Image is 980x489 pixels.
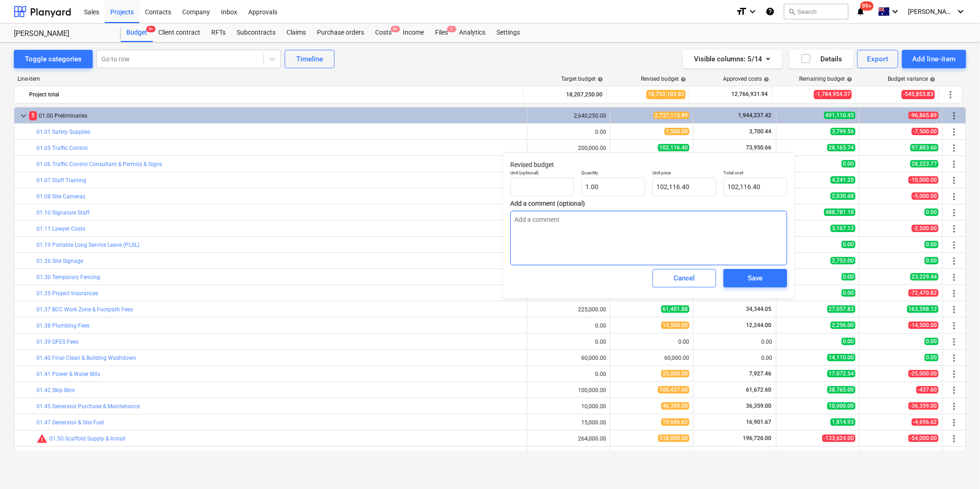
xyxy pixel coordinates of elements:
span: -437.60 [916,386,938,394]
i: keyboard_arrow_down [890,6,901,17]
a: 01.37 BCC Work Zone & Footpath Fees [36,306,133,313]
div: 0.00 [595,129,606,135]
div: 264,000.00 [578,435,606,442]
span: 9+ [146,26,155,32]
a: 01.40 Final Clean & Building Washdown [36,355,136,361]
span: 10,000.00 [827,402,855,410]
span: 0.00 [842,241,855,248]
span: 23,229.44 [910,273,938,280]
span: 61,672.60 [745,387,772,393]
span: More actions [949,239,960,250]
span: More actions [949,143,960,154]
span: More actions [949,207,960,218]
span: 3,799.56 [831,128,855,135]
div: Revised budget [641,76,686,82]
span: More actions [949,110,960,121]
span: More actions [949,256,960,267]
div: Toggle categories [25,53,82,65]
i: Knowledge base [765,6,775,17]
button: Toggle categories [14,50,93,68]
div: Analytics [454,24,491,42]
span: 28,165.74 [827,144,855,151]
a: 01.47 Generator & Site Fuel [36,419,104,426]
div: 100,000.00 [578,387,606,394]
span: More actions [949,159,960,170]
a: Subcontracts [231,24,281,42]
span: 0.00 [842,289,855,297]
a: 01.35 Project Insurances [36,290,98,297]
div: Save [748,272,763,284]
p: Unit price [652,170,716,178]
i: keyboard_arrow_down [955,6,966,17]
button: Cancel [652,269,716,287]
a: 01.19 Portable Long Service Leave (PLSL) [36,242,139,248]
span: 3,167.13 [831,225,855,232]
span: More actions [945,89,956,100]
a: 01.38 Plumbing Fees [36,322,90,329]
a: Budget9+ [121,24,153,42]
div: Budget variance [888,76,935,82]
span: More actions [949,126,960,137]
div: 0.00 [595,322,606,329]
span: 7,500.00 [664,128,689,135]
div: 2,640,250.00 [531,113,606,119]
span: -5,000.00 [912,192,938,200]
a: 01.39 QFES Fees [36,339,78,345]
span: 2,030.68 [831,192,855,200]
i: notifications [856,6,865,17]
button: Export [857,50,899,68]
span: 34,344.05 [745,306,772,312]
div: 200,000.00 [578,145,606,151]
a: 01.41 Power & Water Bills [36,371,100,377]
span: More actions [949,175,960,186]
div: Costs [370,24,397,42]
span: More actions [949,191,960,202]
span: 19,696.62 [661,418,689,426]
a: 01.30 Temporary Fencing [36,274,100,280]
p: Unit (optional) [510,170,574,178]
span: 0.00 [925,209,938,216]
button: Add line-item [902,50,966,68]
span: 0.00 [842,273,855,280]
span: 25,000.00 [661,370,689,377]
a: 01.26 Site Signage [36,258,83,264]
div: 0.00 [678,339,689,345]
div: 01.00 Preliminaries [29,108,523,123]
a: Client contract [153,24,206,42]
p: Total cost [723,170,787,178]
span: 12,766,931.94 [730,90,769,98]
span: -2,500.00 [912,225,938,232]
a: 01.07 Staff Training [36,177,86,184]
a: 01.05 Traffic Control [36,145,88,151]
span: 100,437.60 [658,386,689,394]
button: Timeline [285,50,335,68]
span: 488,781.18 [824,209,855,216]
div: 0.00 [595,371,606,377]
span: 491,110.45 [824,112,855,119]
span: 102,116.40 [658,144,689,151]
span: 28,223.77 [910,160,938,167]
a: Files1 [430,24,454,42]
div: Export [867,53,889,65]
div: 18,207,250.00 [527,87,603,102]
span: help [762,77,769,82]
span: 0.00 [925,241,938,248]
span: 18,753,103.83 [646,90,686,99]
div: Cancel [674,272,695,284]
span: -14,500.00 [908,322,938,329]
button: Save [723,269,787,287]
div: 60,000.00 [581,355,606,361]
span: 0.00 [925,257,938,264]
a: 01.06 Traffic Control Consultant & Permits & Signs [36,161,162,167]
i: keyboard_arrow_down [747,6,758,17]
a: 01.10 Signature Staff [36,209,90,216]
a: Claims [281,24,311,42]
div: 0.00 [697,339,772,345]
a: 01.50 Scaffold Supply & Install [49,435,125,442]
span: -7,500.00 [912,128,938,135]
div: 225,000.00 [578,306,606,313]
div: Budget [121,24,153,42]
span: More actions [949,336,960,347]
